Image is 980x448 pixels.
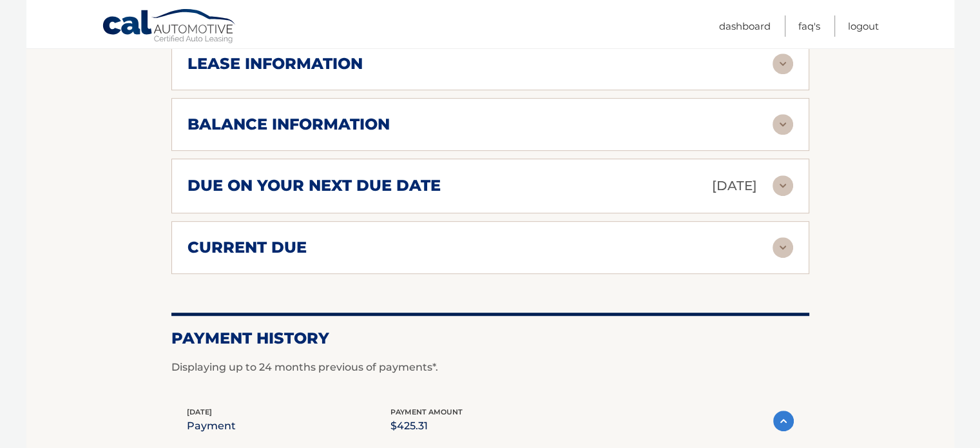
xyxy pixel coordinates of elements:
[848,15,879,37] a: Logout
[171,329,809,348] h2: Payment History
[171,360,809,375] p: Displaying up to 24 months previous of payments*.
[773,411,794,431] img: accordion-active.svg
[187,115,390,134] h2: balance information
[187,176,441,195] h2: due on your next due date
[773,237,793,258] img: accordion-rest.svg
[773,54,793,74] img: accordion-rest.svg
[798,15,820,37] a: FAQ's
[712,175,757,197] p: [DATE]
[390,417,463,435] p: $425.31
[187,407,212,416] span: [DATE]
[187,417,236,435] p: payment
[102,8,237,46] a: Cal Automotive
[773,114,793,135] img: accordion-rest.svg
[773,175,793,196] img: accordion-rest.svg
[390,407,463,416] span: payment amount
[187,54,363,73] h2: lease information
[187,238,307,257] h2: current due
[719,15,771,37] a: Dashboard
